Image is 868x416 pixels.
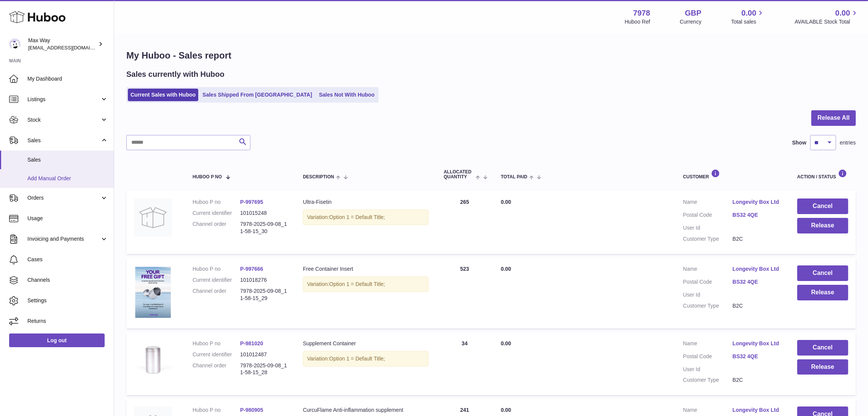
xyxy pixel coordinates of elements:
[733,376,782,384] dd: B2C
[9,333,105,347] a: Log out
[240,340,263,346] a: P-981020
[797,359,848,375] button: Release
[436,332,493,395] td: 34
[501,266,511,272] span: 0.00
[683,224,733,232] dt: User Id
[683,169,782,179] div: Customer
[683,366,733,373] dt: User Id
[193,406,240,414] dt: Huboo P no
[193,210,240,217] dt: Current identifier
[193,287,240,302] dt: Channel order
[683,235,733,243] dt: Customer Type
[742,8,757,18] span: 0.00
[797,169,848,179] div: Action / Status
[134,340,172,378] img: LB-Container-1.jpg
[733,406,782,414] a: Longevity Box Ltd
[240,276,288,284] dd: 101018276
[240,210,288,217] dd: 101015248
[792,139,806,146] label: Show
[200,89,315,101] a: Sales Shipped From [GEOGRAPHIC_DATA]
[193,221,240,235] dt: Channel order
[303,340,428,347] div: Supplement Container
[193,265,240,273] dt: Huboo P no
[840,139,856,146] span: entries
[436,191,493,254] td: 265
[835,8,850,18] span: 0.00
[193,351,240,358] dt: Current identifier
[733,198,782,206] a: Longevity Box Ltd
[9,38,21,50] img: Max@LongevityBox.co.uk
[27,215,108,222] span: Usage
[436,258,493,329] td: 523
[303,175,334,179] span: Description
[303,265,428,273] div: Free Container Insert
[683,278,733,287] dt: Postal Code
[134,198,172,237] img: no-photo.jpg
[27,116,100,124] span: Stock
[303,351,428,367] div: Variation:
[683,302,733,310] dt: Customer Type
[797,198,848,214] button: Cancel
[685,8,701,18] strong: GBP
[811,110,856,126] button: Release All
[329,214,385,220] span: Option 1 = Default Title;
[625,18,650,25] div: Huboo Ref
[27,75,108,83] span: My Dashboard
[240,221,288,235] dd: 7978-2025-09-08_11-58-15_30
[797,285,848,300] button: Release
[733,278,782,286] a: BS32 4QE
[134,265,172,319] img: Free-Gift-Flyer-Front.jpg
[683,340,733,349] dt: Name
[240,407,263,413] a: P-980905
[733,265,782,273] a: Longevity Box Ltd
[27,318,108,325] span: Returns
[683,353,733,362] dt: Postal Code
[303,210,428,225] div: Variation:
[633,8,650,18] strong: 7978
[240,266,263,272] a: P-997666
[733,211,782,219] a: BS32 4QE
[126,69,225,79] h2: Sales currently with Huboo
[501,175,527,179] span: Total paid
[797,218,848,233] button: Release
[683,198,733,208] dt: Name
[683,211,733,221] dt: Postal Code
[316,89,377,101] a: Sales Not With Huboo
[27,175,108,182] span: Add Manual Order
[795,18,859,25] span: AVAILABLE Stock Total
[733,302,782,310] dd: B2C
[733,235,782,243] dd: B2C
[501,199,511,205] span: 0.00
[27,235,100,243] span: Invoicing and Payments
[797,340,848,356] button: Cancel
[683,291,733,299] dt: User Id
[27,156,108,164] span: Sales
[444,170,474,179] span: ALLOCATED Quantity
[683,406,733,416] dt: Name
[329,356,385,362] span: Option 1 = Default Title;
[240,287,288,302] dd: 7978-2025-09-08_11-58-15_29
[683,265,733,275] dt: Name
[733,340,782,347] a: Longevity Box Ltd
[501,407,511,413] span: 0.00
[795,8,859,25] a: 0.00 AVAILABLE Stock Total
[28,44,112,51] span: [EMAIL_ADDRESS][DOMAIN_NAME]
[501,340,511,346] span: 0.00
[27,297,108,304] span: Settings
[797,265,848,281] button: Cancel
[731,18,765,25] span: Total sales
[240,362,288,376] dd: 7978-2025-09-08_11-58-15_28
[329,281,385,287] span: Option 1 = Default Title;
[27,137,100,144] span: Sales
[27,276,108,284] span: Channels
[193,362,240,376] dt: Channel order
[680,18,702,25] div: Currency
[733,353,782,360] a: BS32 4QE
[240,199,263,205] a: P-997695
[193,276,240,284] dt: Current identifier
[303,198,428,206] div: Ultra-Fisetin
[128,89,198,101] a: Current Sales with Huboo
[193,198,240,206] dt: Huboo P no
[303,406,428,414] div: CurcuFlame Anti-inflammation supplement
[27,194,100,202] span: Orders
